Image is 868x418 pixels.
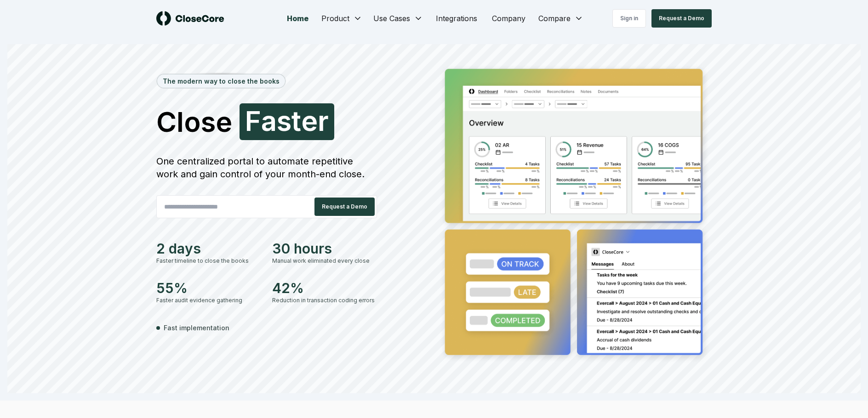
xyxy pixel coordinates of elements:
div: Manual work eliminated every close [272,257,377,265]
button: Compare [533,9,589,28]
span: e [301,107,318,135]
a: Integrations [428,9,485,28]
span: Fast implementation [164,323,229,333]
button: Product [316,9,368,28]
div: 2 days [156,240,261,257]
button: Request a Demo [651,9,712,28]
div: Reduction in transaction coding errors [272,296,377,305]
div: The modern way to close the books [157,74,285,88]
span: Compare [538,13,571,24]
span: F [245,107,261,135]
div: Faster audit evidence gathering [156,296,261,305]
button: Use Cases [368,9,428,28]
div: 55% [156,280,261,296]
div: One centralized portal to automate repetitive work and gain control of your month-end close. [156,155,377,181]
span: t [291,107,301,135]
img: Jumbotron [438,62,712,365]
button: Request a Demo [314,198,375,216]
a: Sign in [612,9,646,28]
img: logo [156,11,224,26]
div: Faster timeline to close the books [156,257,261,265]
a: Home [280,9,316,28]
div: 42% [272,280,377,296]
span: s [277,107,291,135]
div: 30 hours [272,240,377,257]
span: Use Cases [373,13,410,24]
span: r [318,107,329,135]
a: Company [485,9,533,28]
span: a [261,107,277,135]
span: Product [321,13,349,24]
span: Close [156,108,232,136]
